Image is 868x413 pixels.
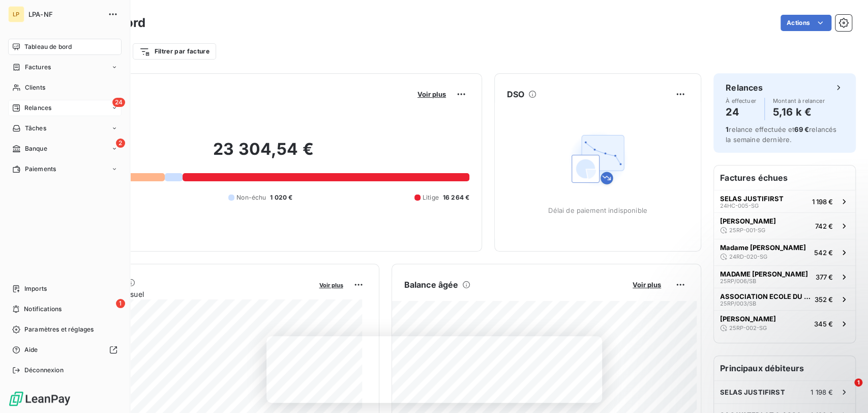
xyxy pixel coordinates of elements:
span: Montant à relancer [773,98,825,104]
h6: DSO [507,88,524,100]
span: 25RP/003/SB [720,300,756,307]
span: 542 € [814,249,833,257]
span: LPA-NF [28,10,102,18]
span: 1 [854,378,862,387]
span: Paramètres et réglages [24,325,94,334]
span: 742 € [815,222,833,230]
a: Paiements [8,161,122,177]
span: SELAS JUSTIFIRST [720,195,784,203]
span: Tâches [25,124,46,133]
span: 1 020 € [270,193,292,202]
img: Empty state [565,127,631,192]
a: Paramètres et réglages [8,321,122,338]
a: 24Relances [8,100,122,116]
h4: 5,16 k € [773,104,825,120]
iframe: Intercom live chat [833,378,858,403]
span: 24 [112,98,125,107]
span: SELAS JUSTIFIRST [720,388,785,396]
h6: Balance âgée [404,279,459,291]
span: 2 [116,139,125,148]
a: Tâches [8,120,122,136]
div: LP [8,6,24,22]
h6: Factures échues [714,166,855,190]
span: Relances [24,103,51,113]
span: 377 € [816,273,833,281]
span: Chiffre d'affaires mensuel [57,289,312,299]
span: Imports [24,284,47,293]
a: 2Banque [8,141,122,157]
span: Aide [24,345,38,354]
span: À effectuer [726,98,756,104]
button: MADAME [PERSON_NAME]25RP/006/SB377 € [714,265,855,288]
iframe: Enquête de LeanPay [266,336,602,403]
button: Voir plus [316,280,346,289]
span: Non-échu [236,193,266,202]
h2: 23 304,54 € [57,139,469,170]
span: 352 € [815,295,833,304]
a: Clients [8,79,122,96]
h6: Relances [726,81,763,94]
button: Voir plus [414,90,449,99]
button: Filtrer par facture [133,43,216,60]
span: ASSOCIATION ECOLE DU CHAT [720,292,811,300]
span: Paiements [25,164,56,174]
button: Actions [781,15,831,31]
span: 1 [116,299,125,308]
span: 25RP/006/SB [720,278,756,284]
button: Voir plus [630,280,664,289]
h4: 24 [726,104,756,120]
a: Factures [8,59,122,75]
span: 1 [726,125,729,133]
span: Banque [25,144,47,153]
span: 1 198 € [812,198,833,206]
span: Factures [25,63,51,72]
span: 16 264 € [443,193,469,202]
span: [PERSON_NAME] [720,217,776,225]
span: 24RD-020-SG [729,254,767,260]
span: Déconnexion [24,366,64,375]
a: Imports [8,281,122,297]
a: Tableau de bord [8,39,122,55]
span: Voir plus [633,281,661,289]
a: Aide [8,342,122,358]
span: Madame [PERSON_NAME] [720,243,806,252]
button: ASSOCIATION ECOLE DU CHAT25RP/003/SB352 € [714,288,855,310]
span: MADAME [PERSON_NAME] [720,270,808,278]
span: Tableau de bord [24,42,72,51]
span: 69 € [794,125,809,133]
span: 24HC-005-SG [720,203,759,209]
span: Litige [423,193,439,202]
span: relance effectuée et relancés la semaine dernière. [726,125,836,144]
span: 1 198 € [811,388,833,396]
span: Voir plus [417,90,446,98]
span: 25RP-001-SG [729,227,765,233]
span: Notifications [24,305,62,314]
span: Délai de paiement indisponible [548,206,647,214]
button: [PERSON_NAME]25RP-002-SG345 € [714,310,855,337]
button: [PERSON_NAME]25RP-001-SG742 € [714,212,855,239]
button: Madame [PERSON_NAME]24RD-020-SG542 € [714,239,855,265]
span: Clients [25,83,45,92]
img: Logo LeanPay [8,391,71,407]
span: Voir plus [319,282,343,289]
iframe: Intercom notifications message [665,314,868,386]
button: SELAS JUSTIFIRST24HC-005-SG1 198 € [714,190,855,212]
